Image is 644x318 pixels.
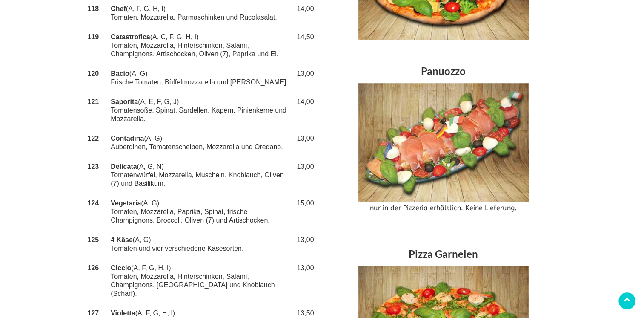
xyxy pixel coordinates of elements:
strong: 127 [88,309,99,317]
strong: 122 [88,135,99,142]
strong: Delicata [111,163,137,170]
td: (A, E, F, G, J) Tomatensoße, Spinat, Sardellen, Kapern, Pinienkerne und Mozzarella. [109,92,292,129]
strong: Catastrofica [111,33,150,40]
strong: 125 [88,236,99,243]
td: 13,00 [292,129,315,157]
h3: Pizza Garnelen [329,244,558,266]
strong: 120 [88,70,99,77]
p: nur in der Pizzeria erhältlich. Keine Lieferung. [329,202,558,214]
td: 15,00 [292,194,315,230]
td: (A, F, G, H, I) Tomaten, Mozzarella, Hinterschinken, Salami, Champignons, [GEOGRAPHIC_DATA] und K... [109,258,292,304]
td: (A, C, F, G, H, I) Tomaten, Mozzarella, Hinterschinken, Salami, Champignons, Artischocken, Oliven... [109,27,292,64]
td: (A, G) Auberginen, Tomatenscheiben, Mozzarella und Oregano. [109,129,292,157]
td: (A, G, N) Tomatenwürfel, Mozzarella, Muscheln, Knoblauch, Oliven (7) und Basilikum. [109,157,292,194]
td: 14,50 [292,27,315,64]
td: 13,00 [292,157,315,194]
td: (A, G) Tomaten, Mozzarella, Paprika, Spinat, frische Champignons, Broccoli, Oliven (7) und Artisc... [109,194,292,230]
td: 14,00 [292,92,315,129]
strong: 123 [88,163,99,170]
td: 13,00 [292,258,315,304]
strong: Chef [111,5,126,12]
img: Speisekarte - Pizza Panuozzo [358,83,529,202]
strong: 118 [88,5,99,12]
strong: 121 [88,98,99,105]
strong: Contadina [111,135,144,142]
td: 13,00 [292,64,315,92]
strong: Saporita [111,98,138,105]
td: (A, G) Tomaten und vier verschiedene Käsesorten. [109,230,292,258]
td: 13,00 [292,230,315,258]
strong: Vegetaria [111,199,141,207]
td: (A, G) Frische Tomaten, Büffelmozzarella und [PERSON_NAME]. [109,64,292,92]
strong: 124 [88,199,99,207]
strong: 119 [88,33,99,40]
strong: Ciccio [111,264,131,272]
h3: Panuozzo [329,61,558,83]
strong: Bacio [111,70,129,77]
strong: 126 [88,264,99,272]
strong: Violetta [111,309,135,317]
strong: 4 Käse [111,236,133,243]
